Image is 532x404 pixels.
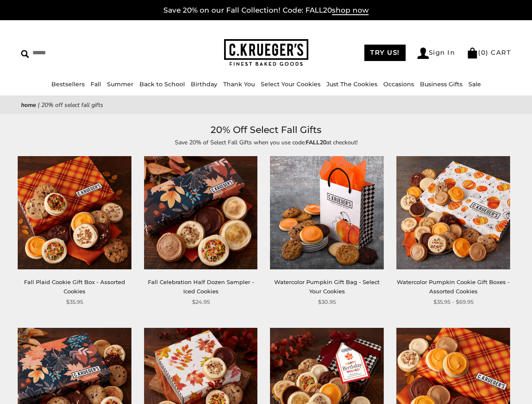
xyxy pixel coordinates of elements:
a: Just The Cookies [326,80,377,88]
span: $35.95 [66,298,83,306]
a: Birthday [191,80,217,88]
img: Fall Celebration Half Dozen Sampler - Iced Cookies [144,156,258,270]
p: Save 20% of Select Fall Gifts when you use code: at checkout! [72,138,460,147]
a: Fall [91,80,101,88]
span: 20% Off Select Fall Gifts [41,101,103,109]
a: Watercolor Pumpkin Cookie Gift Boxes - Assorted Cookies [397,279,510,294]
span: shop now [332,6,369,15]
span: | [38,101,40,109]
a: Back to School [139,80,185,88]
span: 0 [481,48,486,56]
a: (0) CART [467,48,511,56]
img: Fall Plaid Cookie Gift Box - Assorted Cookies [18,156,131,270]
span: $24.95 [192,298,210,306]
a: Summer [107,80,134,88]
img: Bag [467,48,478,58]
img: Search [21,50,29,58]
h1: 20% Off Select Fall Gifts [34,122,498,138]
input: Search [21,46,133,59]
nav: breadcrumbs [21,100,511,110]
a: Business Gifts [420,80,462,88]
a: Select Your Cookies [261,80,321,88]
a: TRY US! [364,45,406,61]
span: $30.95 [318,298,336,306]
img: Account [417,48,429,59]
a: Fall Celebration Half Dozen Sampler - Iced Cookies [148,279,254,294]
span: $35.95 - $69.95 [433,298,473,306]
img: C.KRUEGER'S [224,39,308,66]
strong: FALL20 [306,138,326,146]
a: Thank You [223,80,255,88]
a: Home [21,101,36,109]
a: Sale [468,80,481,88]
img: Watercolor Pumpkin Gift Bag - Select Your Cookies [270,156,384,270]
a: Sign In [417,48,455,59]
a: Bestsellers [51,80,85,88]
a: Occasions [383,80,414,88]
a: Fall Plaid Cookie Gift Box - Assorted Cookies [24,279,125,294]
a: Save 20% on our Fall Collection! Code: FALL20shop now [163,6,369,15]
a: Watercolor Pumpkin Gift Bag - Select Your Cookies [274,279,380,294]
img: Watercolor Pumpkin Cookie Gift Boxes - Assorted Cookies [396,156,510,270]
